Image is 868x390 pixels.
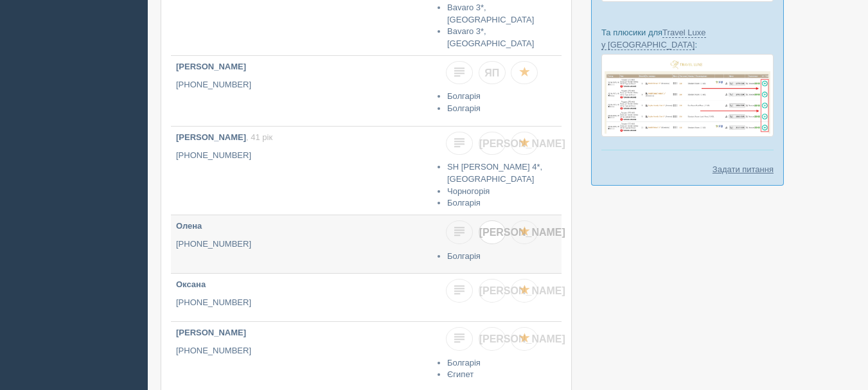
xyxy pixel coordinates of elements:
[479,285,565,296] span: [PERSON_NAME]
[447,103,481,113] a: Болгарія
[176,297,428,309] p: [PHONE_NUMBER]
[479,61,506,85] a: ЯП
[479,227,565,238] span: [PERSON_NAME]
[171,127,433,209] a: [PERSON_NAME], 41 рік [PHONE_NUMBER]
[479,279,506,303] a: [PERSON_NAME]
[601,28,706,50] a: Travel Luxe у [GEOGRAPHIC_DATA]
[447,369,474,379] a: Єгипет
[171,56,433,126] a: [PERSON_NAME] [PHONE_NUMBER]
[479,333,565,344] span: [PERSON_NAME]
[447,251,481,261] a: Болгарія
[176,79,428,91] p: [PHONE_NUMBER]
[479,132,506,155] a: [PERSON_NAME]
[484,67,499,78] span: ЯП
[479,220,506,244] a: [PERSON_NAME]
[246,132,272,142] span: , 41 рік
[447,358,481,368] a: Болгарія
[176,221,202,231] b: Олена
[601,26,774,51] p: Та плюсики для :
[176,238,428,251] p: [PHONE_NUMBER]
[171,215,433,273] a: Олена [PHONE_NUMBER]
[176,328,246,337] b: [PERSON_NAME]
[171,274,433,321] a: Оксана [PHONE_NUMBER]
[447,162,542,184] a: SH [PERSON_NAME] 4*, [GEOGRAPHIC_DATA]
[176,62,246,71] b: [PERSON_NAME]
[713,163,774,175] a: Задати питання
[479,138,565,149] span: [PERSON_NAME]
[176,345,428,357] p: [PHONE_NUMBER]
[176,279,206,289] b: Оксана
[479,327,506,351] a: [PERSON_NAME]
[447,26,534,48] a: Bavaro 3*, [GEOGRAPHIC_DATA]
[447,3,534,24] a: Bavaro 3*, [GEOGRAPHIC_DATA]
[447,186,490,196] a: Чорногорія
[176,150,428,162] p: [PHONE_NUMBER]
[447,91,481,101] a: Болгарія
[601,54,774,137] img: travel-luxe-%D0%BF%D0%BE%D0%B4%D0%B1%D0%BE%D1%80%D0%BA%D0%B0-%D1%81%D1%80%D0%BC-%D0%B4%D0%BB%D1%8...
[176,132,246,142] b: [PERSON_NAME]
[447,198,481,208] a: Болгарія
